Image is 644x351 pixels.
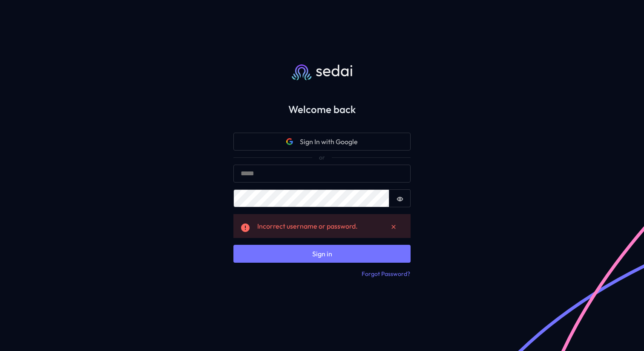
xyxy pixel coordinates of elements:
[389,189,411,207] button: Show password
[257,221,377,231] div: Incorrect username or password.
[233,245,411,263] button: Sign in
[220,103,424,116] h2: Welcome back
[300,136,358,147] span: Sign In with Google
[286,138,293,145] svg: Google icon
[383,219,404,233] button: Dismiss alert
[233,133,411,151] button: Google iconSign In with Google
[361,270,411,279] button: Forgot Password?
